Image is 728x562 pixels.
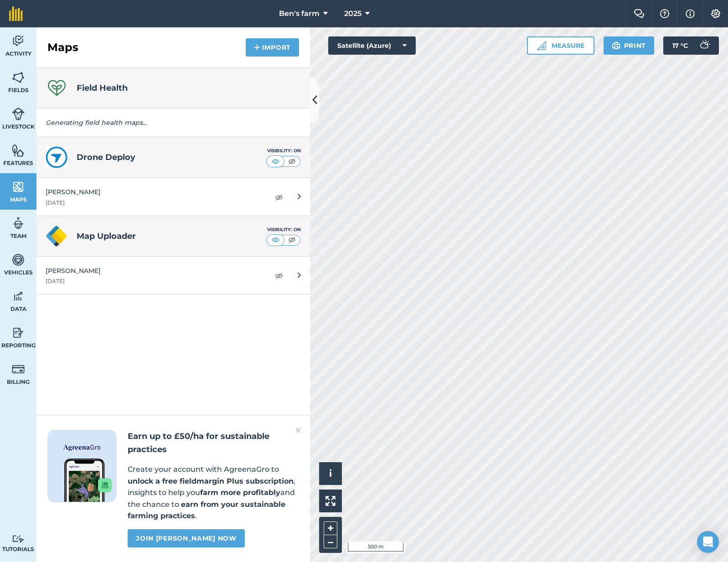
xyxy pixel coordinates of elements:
img: A cog icon [710,9,721,18]
img: Ruler icon [537,41,546,50]
div: Visibility: On [266,226,301,233]
a: [PERSON_NAME][DATE] [36,257,310,294]
img: svg+xml;base64,PHN2ZyB4bWxucz0iaHR0cDovL3d3dy53My5vcmcvMjAwMC9zdmciIHdpZHRoPSIxNyIgaGVpZ2h0PSIxNy... [686,8,695,19]
img: svg+xml;base64,PHN2ZyB4bWxucz0iaHR0cDovL3d3dy53My5vcmcvMjAwMC9zdmciIHdpZHRoPSI1MCIgaGVpZ2h0PSI0MC... [270,235,281,244]
div: [DATE] [46,199,260,206]
img: svg+xml;base64,PD94bWwgdmVyc2lvbj0iMS4wIiBlbmNvZGluZz0idXRmLTgiPz4KPCEtLSBHZW5lcmF0b3I6IEFkb2JlIE... [12,362,25,376]
strong: earn from your sustainable farming practices [128,500,285,521]
img: svg+xml;base64,PD94bWwgdmVyc2lvbj0iMS4wIiBlbmNvZGluZz0idXRmLTgiPz4KPCEtLSBHZW5lcmF0b3I6IEFkb2JlIE... [12,326,25,340]
div: [PERSON_NAME] [46,266,260,276]
img: Two speech bubbles overlapping with the left bubble in the forefront [634,9,645,18]
span: i [329,468,332,479]
img: svg+xml;base64,PD94bWwgdmVyc2lvbj0iMS4wIiBlbmNvZGluZz0idXRmLTgiPz4KPCEtLSBHZW5lcmF0b3I6IEFkb2JlIE... [695,36,713,55]
button: + [324,521,337,535]
img: svg+xml;base64,PHN2ZyB4bWxucz0iaHR0cDovL3d3dy53My5vcmcvMjAwMC9zdmciIHdpZHRoPSIxOCIgaGVpZ2h0PSIyNC... [275,270,283,281]
p: Create your account with AgreenaGro to , insights to help you and the chance to . [128,464,299,522]
h2: Earn up to £50/ha for sustainable practices [128,430,299,456]
span: 2025 [344,8,361,19]
a: [PERSON_NAME][DATE] [36,178,310,216]
span: 17 ° C [672,36,688,55]
img: svg+xml;base64,PHN2ZyB4bWxucz0iaHR0cDovL3d3dy53My5vcmcvMjAwMC9zdmciIHdpZHRoPSIyMiIgaGVpZ2h0PSIzMC... [295,425,301,436]
img: logo [46,225,67,247]
h2: Maps [47,40,78,55]
img: svg+xml;base64,PHN2ZyB4bWxucz0iaHR0cDovL3d3dy53My5vcmcvMjAwMC9zdmciIHdpZHRoPSI1MCIgaGVpZ2h0PSI0MC... [286,157,298,166]
img: svg+xml;base64,PD94bWwgdmVyc2lvbj0iMS4wIiBlbmNvZGluZz0idXRmLTgiPz4KPCEtLSBHZW5lcmF0b3I6IEFkb2JlIE... [12,535,25,543]
button: Satellite (Azure) [328,36,416,55]
em: Generating field health maps... [46,119,147,127]
img: Screenshot of the Gro app [64,459,112,502]
img: svg+xml;base64,PHN2ZyB4bWxucz0iaHR0cDovL3d3dy53My5vcmcvMjAwMC9zdmciIHdpZHRoPSI1NiIgaGVpZ2h0PSI2MC... [12,144,25,157]
h4: Drone Deploy [77,151,266,164]
img: Four arrows, one pointing top left, one top right, one bottom right and the last bottom left [325,496,336,506]
button: 17 °C [663,36,719,55]
button: Measure [527,36,594,55]
img: svg+xml;base64,PD94bWwgdmVyc2lvbj0iMS4wIiBlbmNvZGluZz0idXRmLTgiPz4KPCEtLSBHZW5lcmF0b3I6IEFkb2JlIE... [12,289,25,303]
img: svg+xml;base64,PHN2ZyB4bWxucz0iaHR0cDovL3d3dy53My5vcmcvMjAwMC9zdmciIHdpZHRoPSI1MCIgaGVpZ2h0PSI0MC... [286,235,298,244]
img: svg+xml;base64,PHN2ZyB4bWxucz0iaHR0cDovL3d3dy53My5vcmcvMjAwMC9zdmciIHdpZHRoPSI1NiIgaGVpZ2h0PSI2MC... [12,180,25,194]
img: svg+xml;base64,PHN2ZyB4bWxucz0iaHR0cDovL3d3dy53My5vcmcvMjAwMC9zdmciIHdpZHRoPSI1MCIgaGVpZ2h0PSI0MC... [270,157,281,166]
img: svg+xml;base64,PD94bWwgdmVyc2lvbj0iMS4wIiBlbmNvZGluZz0idXRmLTgiPz4KPCEtLSBHZW5lcmF0b3I6IEFkb2JlIE... [12,217,25,230]
button: – [324,535,337,548]
img: A question mark icon [659,9,670,18]
button: Print [604,36,655,55]
h4: Map Uploader [77,230,266,242]
div: [PERSON_NAME] [46,187,260,197]
h4: Field Health [77,82,128,94]
img: svg+xml;base64,PHN2ZyB4bWxucz0iaHR0cDovL3d3dy53My5vcmcvMjAwMC9zdmciIHdpZHRoPSIxOSIgaGVpZ2h0PSIyNC... [612,40,620,51]
img: fieldmargin Logo [9,6,23,21]
a: Join [PERSON_NAME] now [128,529,244,547]
img: svg+xml;base64,PD94bWwgdmVyc2lvbj0iMS4wIiBlbmNvZGluZz0idXRmLTgiPz4KPCEtLSBHZW5lcmF0b3I6IEFkb2JlIE... [12,107,25,121]
img: svg+xml;base64,PHN2ZyB4bWxucz0iaHR0cDovL3d3dy53My5vcmcvMjAwMC9zdmciIHdpZHRoPSIxOCIgaGVpZ2h0PSIyNC... [275,191,283,202]
img: svg+xml;base64,PHN2ZyB4bWxucz0iaHR0cDovL3d3dy53My5vcmcvMjAwMC9zdmciIHdpZHRoPSIxNCIgaGVpZ2h0PSIyNC... [254,42,260,53]
img: logo [46,146,67,168]
img: svg+xml;base64,PHN2ZyB4bWxucz0iaHR0cDovL3d3dy53My5vcmcvMjAwMC9zdmciIHdpZHRoPSI1NiIgaGVpZ2h0PSI2MC... [12,71,25,84]
strong: farm more profitably [200,488,280,497]
div: Open Intercom Messenger [697,531,719,553]
strong: unlock a free fieldmargin Plus subscription [128,477,294,485]
button: Import [246,38,299,57]
div: Visibility: On [266,147,301,155]
img: svg+xml;base64,PD94bWwgdmVyc2lvbj0iMS4wIiBlbmNvZGluZz0idXRmLTgiPz4KPCEtLSBHZW5lcmF0b3I6IEFkb2JlIE... [12,253,25,267]
img: svg+xml;base64,PD94bWwgdmVyc2lvbj0iMS4wIiBlbmNvZGluZz0idXRmLTgiPz4KPCEtLSBHZW5lcmF0b3I6IEFkb2JlIE... [12,34,25,48]
div: [DATE] [46,278,260,285]
span: Ben's farm [279,8,320,19]
button: i [319,462,342,485]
